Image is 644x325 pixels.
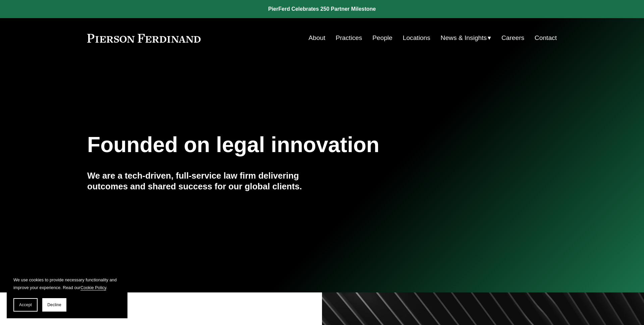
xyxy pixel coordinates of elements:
[87,133,479,157] h1: Founded on legal innovation
[13,276,121,291] p: We use cookies to provide necessary functionality and improve your experience. Read our .
[87,170,322,192] h4: We are a tech-driven, full-service law firm delivering outcomes and shared success for our global...
[336,32,362,44] a: Practices
[47,303,61,307] span: Decline
[13,298,38,312] button: Accept
[7,269,127,318] section: Cookie banner
[441,32,487,44] span: News & Insights
[42,298,66,312] button: Decline
[372,32,392,44] a: People
[309,32,325,44] a: About
[403,32,430,44] a: Locations
[80,285,106,290] a: Cookie Policy
[19,303,32,307] span: Accept
[441,32,491,44] a: folder dropdown
[535,32,557,44] a: Contact
[501,32,524,44] a: Careers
